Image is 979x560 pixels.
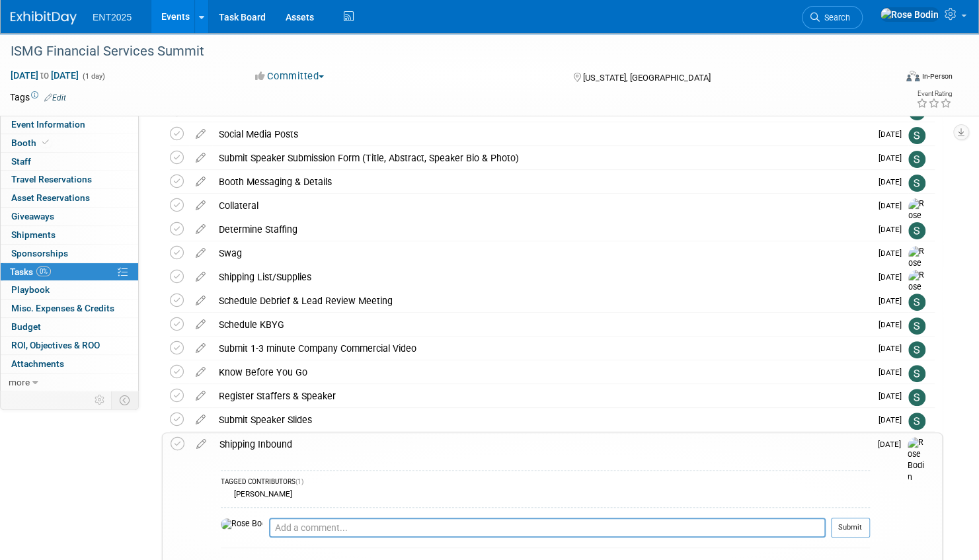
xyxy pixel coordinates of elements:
[1,263,138,281] a: Tasks0%
[189,414,212,426] a: edit
[908,317,925,335] img: Stephanie Silva
[802,6,863,29] a: Search
[908,365,925,382] img: Stephanie Silva
[11,119,85,130] span: Event Information
[212,171,871,193] div: Booth Messaging & Details
[916,91,952,97] div: Event Rating
[212,242,871,264] div: Swag
[1,171,138,188] a: Travel Reservations
[908,413,925,430] img: Stephanie Silva
[11,11,77,24] img: ExhibitDay
[11,211,54,221] span: Giveaways
[213,433,870,456] div: Shipping Inbound
[879,415,908,424] span: [DATE]
[582,73,710,83] span: [US_STATE], [GEOGRAPHIC_DATA]
[212,266,871,288] div: Shipping List/Supplies
[11,340,100,350] span: ROI, Objectives & ROO
[189,390,212,402] a: edit
[908,389,925,406] img: Stephanie Silva
[879,368,908,377] span: [DATE]
[879,344,908,353] span: [DATE]
[89,391,112,409] td: Personalize Event Tab Strip
[908,294,925,311] img: Stephanie Silva
[212,337,871,360] div: Submit 1-3 minute Company Commercial Video
[879,153,908,163] span: [DATE]
[212,147,871,169] div: Submit Speaker Submission Form (Title, Abstract, Speaker Bio & Photo)
[879,391,908,401] span: [DATE]
[921,71,953,81] div: In-Person
[1,337,138,354] a: ROI, Objectives & ROO
[1,189,138,207] a: Asset Reservations
[908,175,925,192] img: Stephanie Silva
[11,321,41,332] span: Budget
[11,303,114,313] span: Misc. Expenses & Credits
[1,318,138,336] a: Budget
[11,138,52,148] span: Booth
[10,91,66,104] td: Tags
[212,123,871,145] div: Social Media Posts
[212,218,871,241] div: Determine Staffing
[906,71,920,81] img: Format-Inperson.png
[908,151,925,168] img: Stephanie Silva
[189,247,212,259] a: edit
[189,128,212,140] a: edit
[231,489,292,499] div: [PERSON_NAME]
[11,248,68,259] span: Sponsorships
[1,134,138,152] a: Booth
[908,246,928,293] img: Rose Bodin
[879,177,908,186] span: [DATE]
[879,249,908,258] span: [DATE]
[221,477,870,489] div: TAGGED CONTRIBUTORS
[9,377,30,387] span: more
[878,440,908,449] span: [DATE]
[11,358,64,369] span: Attachments
[212,313,871,336] div: Schedule KBYG
[38,70,51,81] span: to
[908,270,928,317] img: Rose Bodin
[879,296,908,305] span: [DATE]
[212,194,871,217] div: Collateral
[11,284,50,295] span: Playbook
[189,200,212,212] a: edit
[11,156,31,167] span: Staff
[212,361,871,383] div: Know Before You Go
[11,192,90,203] span: Asset Reservations
[1,281,138,299] a: Playbook
[831,518,870,538] button: Submit
[36,266,51,276] span: 0%
[189,152,212,164] a: edit
[189,342,212,354] a: edit
[879,272,908,282] span: [DATE]
[44,93,66,102] a: Edit
[190,438,213,450] a: edit
[212,385,871,407] div: Register Staffers & Speaker
[10,69,79,81] span: [DATE] [DATE]
[1,226,138,244] a: Shipments
[1,208,138,225] a: Giveaways
[1,355,138,373] a: Attachments
[879,225,908,234] span: [DATE]
[10,266,51,277] span: Tasks
[295,478,303,485] span: (1)
[11,174,92,184] span: Travel Reservations
[81,72,105,81] span: (1 day)
[1,245,138,262] a: Sponsorships
[1,374,138,391] a: more
[251,69,329,83] button: Committed
[11,229,56,240] span: Shipments
[880,7,939,22] img: Rose Bodin
[189,223,212,235] a: edit
[189,271,212,283] a: edit
[1,300,138,317] a: Misc. Expenses & Credits
[112,391,139,409] td: Toggle Event Tabs
[189,295,212,307] a: edit
[908,437,927,484] img: Rose Bodin
[189,176,212,188] a: edit
[93,12,132,22] span: ENT2025
[908,198,928,245] img: Rose Bodin
[908,222,925,239] img: Stephanie Silva
[908,341,925,358] img: Stephanie Silva
[189,366,212,378] a: edit
[42,139,49,146] i: Booth reservation complete
[1,153,138,171] a: Staff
